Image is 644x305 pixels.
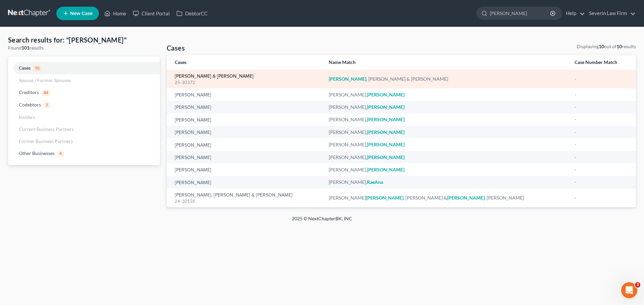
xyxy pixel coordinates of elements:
[175,93,211,97] a: [PERSON_NAME]
[329,91,564,98] div: [PERSON_NAME],
[329,166,564,173] div: [PERSON_NAME],
[329,179,564,185] div: [PERSON_NAME],
[621,282,637,298] iframe: Intercom live chat
[329,116,564,123] div: [PERSON_NAME],
[175,79,318,86] div: 25-30372
[367,104,405,110] em: [PERSON_NAME]
[19,102,41,107] span: Codebtors
[329,195,564,201] div: [PERSON_NAME] , [PERSON_NAME] & , [PERSON_NAME]
[329,104,564,110] div: [PERSON_NAME],
[175,130,211,135] a: [PERSON_NAME]
[8,111,160,123] a: Insiders
[175,118,211,123] a: [PERSON_NAME]
[8,62,160,74] a: Cases10
[329,154,564,161] div: [PERSON_NAME],
[562,7,585,19] a: Help
[19,126,74,132] span: Current Business Partners
[575,116,628,123] div: -
[635,282,640,288] span: 3
[329,76,564,82] div: , [PERSON_NAME] & [PERSON_NAME]
[575,154,628,161] div: -
[575,104,628,110] div: -
[367,142,405,147] em: [PERSON_NAME]
[101,7,129,19] a: Home
[329,76,366,82] em: [PERSON_NAME]
[175,143,211,148] a: [PERSON_NAME]
[175,198,318,205] div: 24-30158
[167,43,185,53] h4: Cases
[70,11,93,16] span: New Case
[367,117,405,122] em: [PERSON_NAME]
[175,168,211,172] a: [PERSON_NAME]
[173,7,211,19] a: DebtorCC
[367,167,405,172] em: [PERSON_NAME]
[575,195,628,201] div: -
[490,7,551,19] input: Search by name...
[44,102,50,108] span: 3
[8,147,160,160] a: Other Businesses4
[8,74,160,86] a: Spouse / Former Spouses
[21,45,30,51] strong: 101
[329,129,564,136] div: [PERSON_NAME],
[8,99,160,111] a: Codebtors3
[19,150,55,156] span: Other Businesses
[569,55,636,70] th: Case Number Match
[19,65,31,71] span: Cases
[599,44,604,49] strong: 10
[586,7,636,19] a: Severin Law Firm
[575,129,628,136] div: -
[367,129,405,135] em: [PERSON_NAME]
[367,179,383,185] em: RaeAna
[19,89,39,95] span: Creditors
[131,215,513,227] div: 2025 © NextChapterBK, INC
[19,77,71,83] span: Spouse / Former Spouses
[8,86,160,99] a: Creditors84
[575,179,628,185] div: -
[129,7,173,19] a: Client Portal
[42,90,51,96] span: 84
[577,43,636,50] div: Displaying out of results
[367,154,405,160] em: [PERSON_NAME]
[175,74,254,79] a: [PERSON_NAME] & [PERSON_NAME]
[8,35,160,45] h4: Search results for: "[PERSON_NAME]"
[175,180,211,185] a: [PERSON_NAME]
[175,155,211,160] a: [PERSON_NAME]
[19,138,73,144] span: Former Business Partners
[575,76,628,82] div: -
[8,135,160,147] a: Former Business Partners
[575,91,628,98] div: -
[366,195,404,201] em: [PERSON_NAME]
[447,195,485,201] em: [PERSON_NAME]
[57,151,64,157] span: 4
[19,114,35,120] span: Insiders
[323,55,569,70] th: Name Match
[616,44,622,49] strong: 10
[33,66,42,72] span: 10
[167,55,323,70] th: Cases
[8,45,160,51] div: Found results
[8,123,160,135] a: Current Business Partners
[175,105,211,110] a: [PERSON_NAME]
[575,166,628,173] div: -
[175,193,292,198] a: [PERSON_NAME], [PERSON_NAME] & [PERSON_NAME]
[367,92,405,97] em: [PERSON_NAME]
[329,141,564,148] div: [PERSON_NAME],
[575,141,628,148] div: -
